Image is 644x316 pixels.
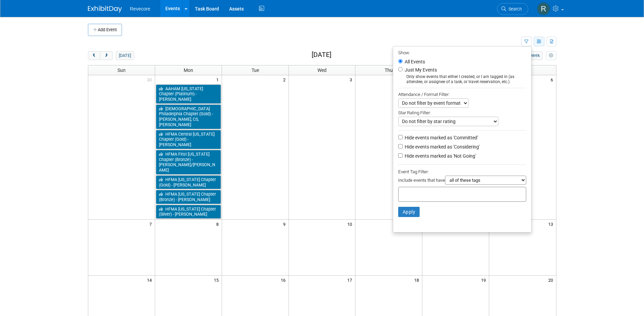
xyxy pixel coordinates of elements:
span: 13 [548,220,556,228]
span: Tue [252,67,259,73]
a: HFMA [US_STATE] Chapter (Silver) - [PERSON_NAME] [156,205,221,219]
span: 7 [149,220,155,228]
span: 6 [550,75,556,84]
span: Sun [117,67,126,73]
img: ExhibitDay [88,6,122,13]
span: 8 [216,220,222,228]
button: next [100,51,113,60]
label: Hide events marked as 'Not Going' [403,153,476,159]
span: 15 [213,276,222,284]
div: Only show events that either I created, or I am tagged in (as attendee, or assignee of a task, or... [398,74,526,84]
span: 20 [548,276,556,284]
button: week [527,51,542,60]
a: HFMA First [US_STATE] Chapter (Bronze) - [PERSON_NAME]/[PERSON_NAME] [156,150,221,175]
button: myCustomButton [546,51,556,60]
span: 18 [413,276,422,284]
span: Revecore [130,6,150,12]
label: Hide events marked as 'Committed' [403,134,478,141]
button: prev [88,51,100,60]
img: Rachael Sires [537,2,550,15]
span: Search [506,6,522,12]
div: Include events that have [398,176,526,187]
a: Search [497,3,528,15]
span: Mon [184,67,193,73]
span: 30 [146,75,155,84]
a: AAHAM [US_STATE] Chapter (Platinum) - [PERSON_NAME] [156,84,221,104]
label: Hide events marked as 'Considering' [403,143,480,150]
span: 19 [480,276,489,284]
a: [DEMOGRAPHIC_DATA] Philadelphia Chapter (Gold) - [PERSON_NAME], CS, [PERSON_NAME] [156,104,221,129]
span: Wed [317,67,327,73]
a: HFMA [US_STATE] Chapter (Bronze) - [PERSON_NAME] [156,190,221,204]
button: Add Event [88,24,122,36]
span: Thu [385,67,393,73]
span: 16 [280,276,289,284]
div: Show: [398,48,526,57]
span: 1 [216,75,222,84]
button: Apply [398,207,420,217]
h2: [DATE] [312,51,331,59]
span: 2 [282,75,289,84]
span: 14 [146,276,155,284]
div: Event Tag Filter: [398,168,526,176]
div: Star Rating Filter: [398,108,526,117]
label: All Events [403,59,425,64]
span: 17 [347,276,355,284]
span: 9 [282,220,289,228]
div: Attendance / Format Filter: [398,91,526,98]
i: Personalize Calendar [549,54,553,58]
span: 3 [349,75,355,84]
a: HFMA Central [US_STATE] Chapter (Gold) - [PERSON_NAME] [156,130,221,149]
a: HFMA [US_STATE] Chapter (Gold) - [PERSON_NAME] [156,175,221,189]
span: 10 [347,220,355,228]
button: [DATE] [116,51,134,60]
label: Just My Events [403,66,437,73]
